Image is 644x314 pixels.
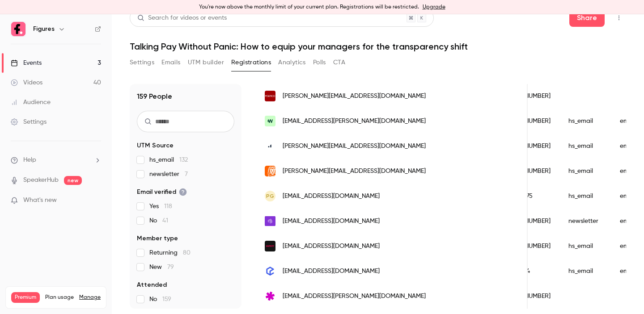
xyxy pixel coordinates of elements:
[188,55,224,70] button: UTM builder
[137,281,167,289] span: Attended
[137,13,227,23] div: Search for videos or events
[265,116,275,126] img: wirexapp.com
[79,294,101,301] a: Manage
[283,267,380,276] span: [EMAIL_ADDRESS][DOMAIN_NAME]
[23,176,59,185] a: SpeakerHub
[149,216,168,225] span: No
[278,55,306,70] button: Analytics
[130,41,626,52] h1: Talking Pay Without Panic: How to equip your managers for the transparency shift
[559,134,611,159] div: hs_email
[231,55,271,70] button: Registrations
[137,188,187,197] span: Email verified
[149,248,191,257] span: Returning
[183,250,191,256] span: 80
[283,217,380,226] span: [EMAIL_ADDRESS][DOMAIN_NAME]
[266,192,274,200] span: PG
[265,166,275,176] img: ing.com
[283,242,380,251] span: [EMAIL_ADDRESS][DOMAIN_NAME]
[130,55,154,70] button: Settings
[265,141,275,151] img: inne.io
[162,296,171,302] span: 159
[265,241,275,251] img: outfit7.com
[162,218,168,224] span: 41
[423,4,445,11] a: Upgrade
[559,259,611,284] div: hs_email
[265,216,275,226] img: apartmentlist.com
[283,142,426,151] span: [PERSON_NAME][EMAIL_ADDRESS][DOMAIN_NAME]
[313,55,326,70] button: Polls
[167,264,174,270] span: 79
[283,117,426,126] span: [EMAIL_ADDRESS][PERSON_NAME][DOMAIN_NAME]
[137,91,172,102] h1: 159 People
[149,263,174,272] span: New
[11,292,40,303] span: Premium
[149,202,172,211] span: Yes
[149,155,188,164] span: hs_email
[559,159,611,184] div: hs_email
[161,55,180,70] button: Emails
[11,155,101,165] li: help-dropdown-opener
[559,234,611,259] div: hs_email
[137,234,178,243] span: Member type
[559,209,611,234] div: newsletter
[179,157,188,163] span: 132
[265,266,275,276] img: bluesquarehub.com
[164,203,172,209] span: 118
[23,196,57,205] span: What's new
[283,292,426,301] span: [EMAIL_ADDRESS][PERSON_NAME][DOMAIN_NAME]
[149,295,171,304] span: No
[149,170,188,179] span: newsletter
[559,184,611,209] div: hs_email
[265,291,275,301] img: ding.com
[11,59,42,67] div: Events
[11,78,42,87] div: Videos
[283,167,426,176] span: [PERSON_NAME][EMAIL_ADDRESS][DOMAIN_NAME]
[33,25,55,33] h6: Figures
[23,155,36,165] span: Help
[90,197,101,205] iframe: Noticeable Trigger
[11,22,25,36] img: Figures
[559,109,611,134] div: hs_email
[569,9,605,27] button: Share
[265,91,275,101] img: politico.eu
[64,176,82,185] span: new
[11,98,51,107] div: Audience
[137,141,174,150] span: UTM Source
[283,192,380,201] span: [EMAIL_ADDRESS][DOMAIN_NAME]
[185,171,188,177] span: 7
[283,92,426,101] span: [PERSON_NAME][EMAIL_ADDRESS][DOMAIN_NAME]
[333,55,345,70] button: CTA
[45,294,74,301] span: Plan usage
[11,117,47,126] div: Settings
